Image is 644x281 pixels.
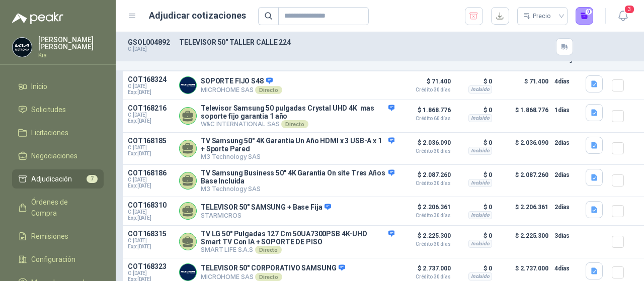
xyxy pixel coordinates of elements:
div: Incluido [468,240,492,248]
a: Adjudicación7 [12,169,104,189]
a: Inicio [12,77,104,96]
p: $ 2.087.260 [400,169,451,186]
span: Exp: [DATE] [128,89,173,96]
a: Licitaciones [12,123,104,142]
div: Incluido [468,114,492,122]
a: Remisiones [12,227,104,246]
p: $ 1.868.776 [400,104,451,121]
span: Exp: [DATE] [128,244,173,250]
p: 1 días [554,104,580,116]
p: 2 días [554,169,580,181]
p: $ 0 [457,201,492,213]
a: Negociaciones [12,146,104,165]
p: 2 días [554,201,580,213]
span: Licitaciones [31,127,68,138]
span: C: [DATE] [128,112,173,118]
p: W&C INTERNATIONAL SAS [201,120,394,128]
p: GSOL004892 [128,38,173,46]
button: 3 [614,7,632,25]
span: Inicio [31,81,47,92]
div: Incluido [468,147,492,155]
span: Remisiones [31,231,68,242]
span: Crédito 30 días [400,213,451,218]
span: Solicitudes [31,104,66,115]
p: Kia [38,52,104,58]
p: $ 2.036.090 [400,137,451,154]
p: COT168186 [128,169,173,177]
p: TV LG 50" Pulgadas 127 Cm 50UA7300PSB 4K-UHD Smart TV Con IA + SOPORTE DE PISO [201,230,394,246]
div: Directo [255,86,282,94]
p: 4 días [554,75,580,87]
p: $ 0 [457,169,492,181]
p: TV Samsung 50" 4K Garantia Un Año HDMI x 3 USB-A x 1 + Sporte Pared [201,137,394,153]
div: Precio [523,9,552,24]
p: $ 0 [457,262,492,274]
img: Company Logo [13,38,32,57]
span: C: [DATE] [128,145,173,151]
p: MICROHOME SAS [201,273,345,281]
h1: Adjudicar cotizaciones [149,9,246,23]
button: 0 [576,7,594,25]
span: Negociaciones [31,150,77,161]
p: $ 2.225.300 [400,230,451,247]
p: COT168185 [128,137,173,145]
p: $ 1.868.776 [498,104,548,128]
div: Directo [255,246,282,254]
p: SOPORTE FIJO S48 [201,77,282,86]
p: 2 días [554,137,580,149]
p: 4 días [554,262,580,274]
p: TELEVISOR 50" TALLER CALLE 224 [179,38,487,46]
p: COT168323 [128,262,173,270]
span: Exp: [DATE] [128,151,173,157]
span: C: [DATE] [128,83,173,89]
span: Exp: [DATE] [128,118,173,124]
p: M3 Technology SAS [201,185,394,193]
p: SMART LIFE S.A.S [201,246,394,254]
img: Company Logo [180,264,196,280]
span: Adjudicación [31,173,72,184]
p: Televisor Samsung 50 pulgadas Crystal UHD 4K mas soporte fijo garantia 1 año [201,104,394,120]
p: COT168310 [128,201,173,209]
p: $ 2.206.361 [498,201,548,221]
p: $ 71.400 [400,75,451,92]
span: Configuración [31,254,75,265]
p: TELEVISOR 50" CORPORATIVO SAMSUNG [201,264,345,273]
p: COT168315 [128,230,173,238]
span: C: [DATE] [128,270,173,276]
p: COT168216 [128,104,173,112]
div: Directo [255,273,282,281]
p: $ 0 [457,137,492,149]
div: Directo [281,120,308,128]
a: Configuración [12,250,104,269]
p: M3 Technology SAS [201,153,394,160]
a: Solicitudes [12,100,104,119]
p: TV Samsung Business 50" 4K Garantia On site Tres Años Base Incluida [201,169,394,185]
span: 7 [87,175,98,183]
p: TELEVISOR 50" SAMSUNG + Base Fija [201,203,331,212]
p: [PERSON_NAME] [PERSON_NAME] [38,36,104,50]
span: Crédito 30 días [400,149,451,154]
p: COT168324 [128,75,173,83]
div: Incluido [468,211,492,219]
div: Incluido [468,85,492,93]
p: C: [DATE] [128,46,173,52]
p: $ 71.400 [498,75,548,96]
div: Incluido [468,179,492,187]
span: C: [DATE] [128,209,173,215]
p: MICROHOME SAS [201,86,282,94]
p: 3 días [554,230,580,242]
span: Órdenes de Compra [31,197,94,219]
p: $ 0 [457,75,492,87]
div: Incluido [468,272,492,280]
img: Company Logo [180,77,196,93]
p: $ 2.087.260 [498,169,548,193]
span: Exp: [DATE] [128,215,173,221]
span: C: [DATE] [128,238,173,244]
a: Órdenes de Compra [12,193,104,223]
p: $ 2.206.361 [400,201,451,218]
span: Crédito 30 días [400,181,451,186]
span: C: [DATE] [128,177,173,183]
span: Crédito 30 días [400,274,451,279]
span: Exp: [DATE] [128,183,173,189]
p: $ 2.225.300 [498,230,548,254]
